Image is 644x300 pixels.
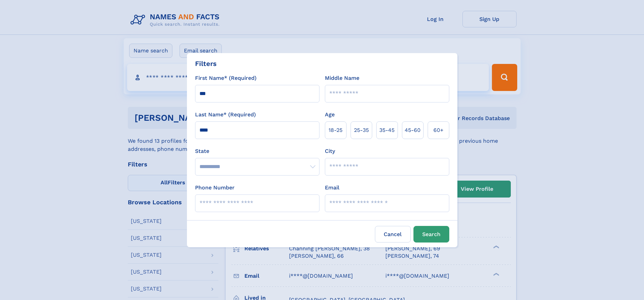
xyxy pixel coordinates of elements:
label: Cancel [375,226,411,243]
div: Filters [195,59,217,69]
label: Age [325,111,335,119]
label: Last Name* (Required) [195,111,256,119]
span: 18‑25 [329,126,342,134]
span: 45‑60 [405,126,421,134]
label: Middle Name [325,74,359,82]
button: Search [413,226,449,243]
span: 25‑35 [354,126,369,134]
label: Phone Number [195,184,235,192]
label: First Name* (Required) [195,74,257,82]
span: 35‑45 [379,126,395,134]
label: Email [325,184,339,192]
span: 60+ [433,126,444,134]
label: State [195,147,319,155]
label: City [325,147,335,155]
